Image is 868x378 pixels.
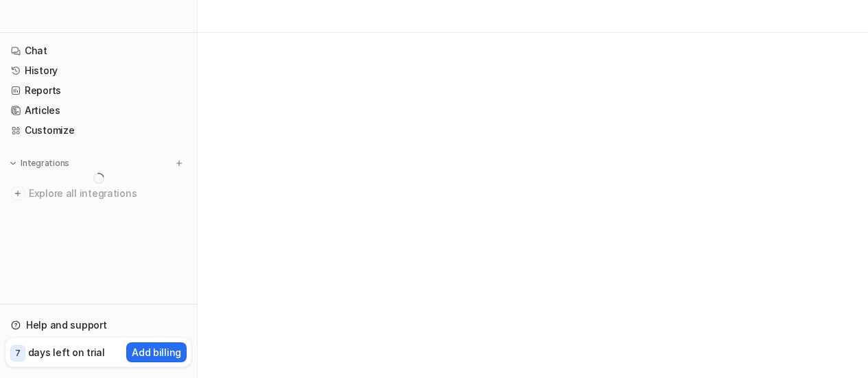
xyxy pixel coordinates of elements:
[5,316,191,335] a: Help and support
[11,187,25,200] img: explore all integrations
[5,156,73,170] button: Integrations
[132,345,181,359] p: Add billing
[5,61,191,80] a: History
[8,158,18,168] img: expand menu
[21,158,69,169] p: Integrations
[5,81,191,100] a: Reports
[174,158,184,168] img: menu_add.svg
[5,121,191,140] a: Customize
[28,345,105,359] p: days left on trial
[15,347,21,359] p: 7
[5,184,191,203] a: Explore all integrations
[29,182,186,204] span: Explore all integrations
[126,342,187,362] button: Add billing
[5,101,191,120] a: Articles
[5,41,191,60] a: Chat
